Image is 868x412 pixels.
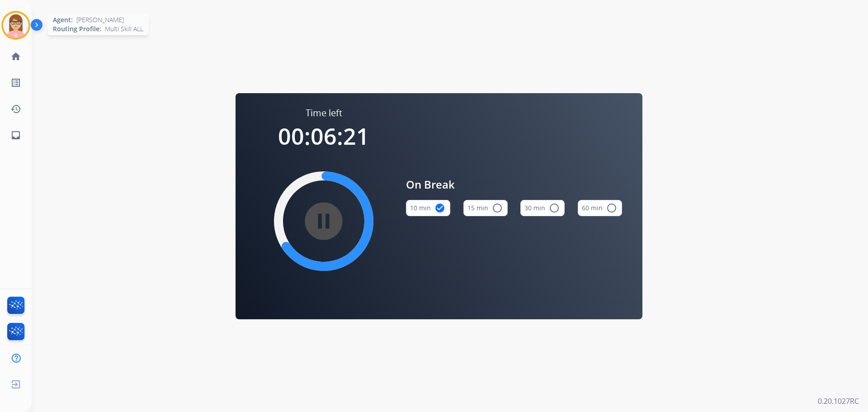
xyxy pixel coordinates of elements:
mat-icon: home [10,51,21,62]
mat-icon: radio_button_unchecked [492,203,503,213]
mat-icon: radio_button_unchecked [606,203,617,213]
span: 00:06:21 [278,121,369,152]
img: avatar [3,13,28,38]
span: On Break [406,176,622,193]
p: 0.20.1027RC [818,396,859,407]
button: 30 min [520,200,565,216]
span: Agent: [53,15,73,24]
mat-icon: check_circle [434,203,445,213]
mat-icon: history [10,104,21,114]
button: 15 min [463,200,508,216]
button: 10 min [406,200,450,216]
button: 60 min [578,200,622,216]
span: [PERSON_NAME] [76,15,124,24]
span: Multi Skill ALL [105,24,143,33]
mat-icon: inbox [10,130,21,141]
span: Routing Profile: [53,24,101,33]
mat-icon: radio_button_unchecked [549,203,560,213]
span: Time left [306,107,342,119]
mat-icon: list_alt [10,77,21,88]
mat-icon: pause_circle_filled [318,216,329,227]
